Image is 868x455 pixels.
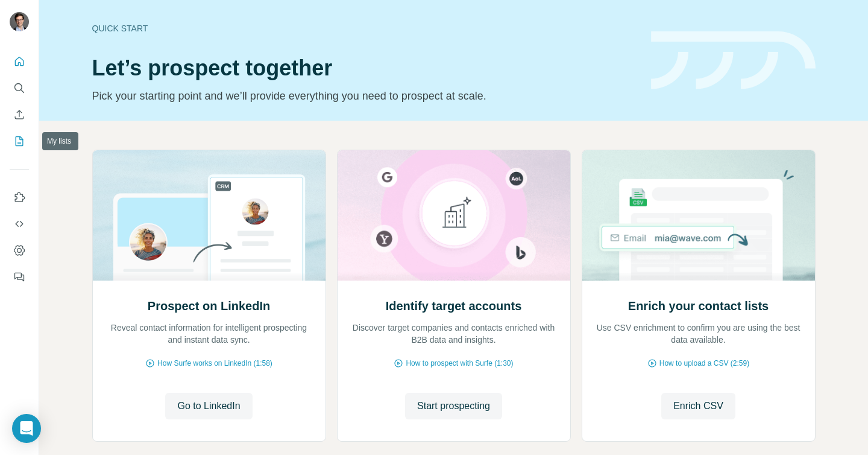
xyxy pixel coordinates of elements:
button: Enrich CSV [10,104,29,126]
img: Identify target accounts [337,150,571,281]
span: How Surfe works on LinkedIn (1:58) [157,358,272,369]
img: Prospect on LinkedIn [92,150,326,281]
span: How to prospect with Surfe (1:30) [406,358,513,369]
button: Use Surfe API [10,213,29,235]
button: Quick start [10,51,29,72]
button: Search [10,77,29,99]
h2: Identify target accounts [386,297,522,314]
span: Enrich CSV [673,399,723,413]
h2: Prospect on LinkedIn [148,297,270,314]
button: Start prospecting [405,393,502,419]
span: Go to LinkedIn [177,399,240,413]
p: Use CSV enrichment to confirm you are using the best data available. [594,322,803,346]
p: Pick your starting point and we’ll provide everything you need to prospect at scale. [92,87,637,104]
button: My lists [10,130,29,152]
span: Start prospecting [417,399,490,413]
img: Avatar [10,12,29,31]
button: Feedback [10,266,29,288]
div: Quick start [92,22,637,34]
button: Enrich CSV [661,393,735,419]
p: Discover target companies and contacts enriched with B2B data and insights. [350,322,558,346]
img: banner [651,31,816,90]
h1: Let’s prospect together [92,56,637,80]
img: Enrich your contact lists [582,150,816,281]
button: Use Surfe on LinkedIn [10,186,29,208]
div: Open Intercom Messenger [12,414,41,443]
span: How to upload a CSV (2:59) [659,358,749,369]
button: Dashboard [10,240,29,261]
p: Reveal contact information for intelligent prospecting and instant data sync. [105,322,313,346]
h2: Enrich your contact lists [628,297,769,314]
button: Go to LinkedIn [165,393,252,419]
